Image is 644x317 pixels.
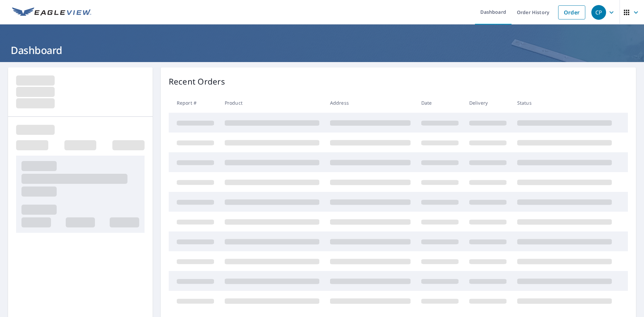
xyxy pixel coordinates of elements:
th: Status [512,93,617,113]
th: Delivery [464,93,512,113]
th: Report # [169,93,219,113]
th: Address [325,93,416,113]
th: Date [416,93,464,113]
a: Order [558,5,585,19]
h1: Dashboard [8,43,636,57]
div: CP [591,5,606,20]
img: EV Logo [12,7,91,17]
th: Product [219,93,325,113]
p: Recent Orders [169,75,225,88]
